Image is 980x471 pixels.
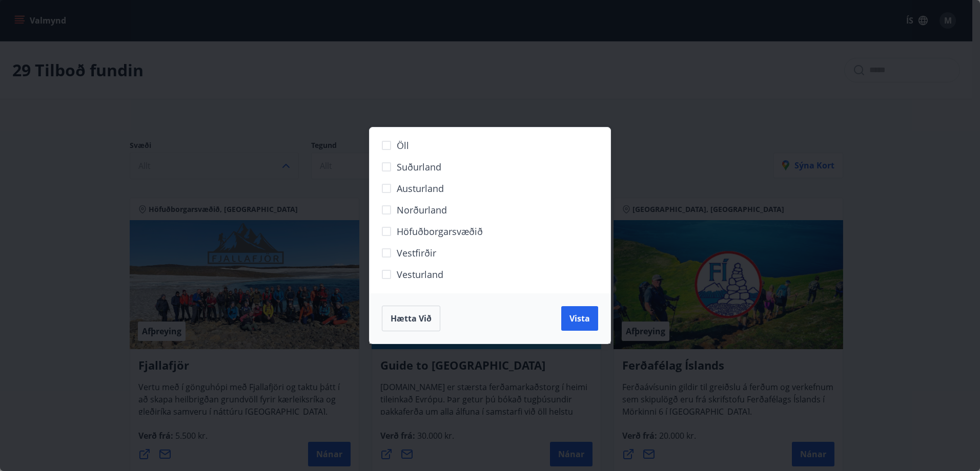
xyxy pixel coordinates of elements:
[561,306,598,331] button: Vista
[397,182,444,195] span: Austurland
[382,306,440,331] button: Hætta við
[397,246,436,260] span: Vestfirðir
[397,225,483,238] span: Höfuðborgarsvæðið
[397,160,441,174] span: Suðurland
[397,139,409,152] span: Öll
[397,268,443,281] span: Vesturland
[391,313,432,324] span: Hætta við
[569,313,590,324] span: Vista
[397,203,447,217] span: Norðurland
